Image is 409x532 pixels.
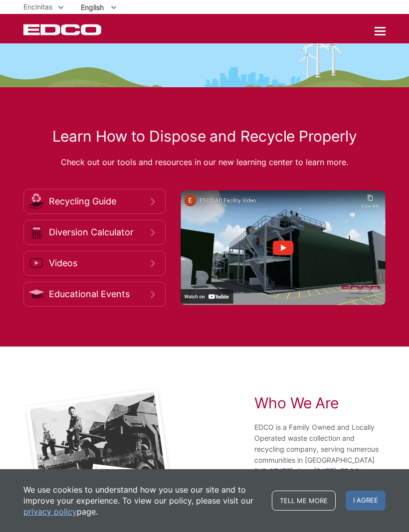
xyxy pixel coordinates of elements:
[23,282,166,307] a: Educational Events
[49,289,151,300] span: Educational Events
[23,155,386,169] p: Check out our tools and resources in our new learning center to learn more.
[23,251,166,276] a: Videos
[23,220,166,245] a: Diversion Calculator
[23,24,103,35] a: EDCD logo. Return to the homepage.
[23,127,386,145] h2: Learn How to Dispose and Recycle Properly
[23,506,77,517] a: privacy policy
[49,258,151,269] span: Videos
[23,484,262,517] p: We use cookies to understand how you use our site and to improve your experience. To view our pol...
[49,196,151,207] span: Recycling Guide
[23,189,166,214] a: Recycling Guide
[23,2,52,11] span: Encinitas
[49,227,151,238] span: Diversion Calculator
